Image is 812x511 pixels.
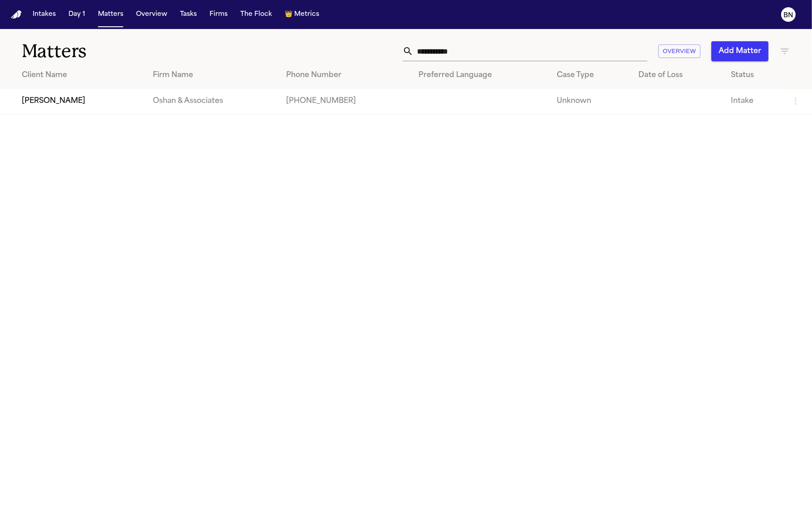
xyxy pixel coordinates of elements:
[731,70,776,81] div: Status
[237,6,276,23] button: The Flock
[419,70,543,81] div: Preferred Language
[29,6,59,23] button: Intakes
[146,88,279,114] td: Oshan & Associates
[638,70,716,81] div: Date of Loss
[711,41,768,61] button: Add Matter
[153,70,272,81] div: Firm Name
[94,6,127,23] button: Matters
[22,40,243,63] h1: Matters
[724,88,783,114] td: Intake
[176,6,200,23] button: Tasks
[286,70,404,81] div: Phone Number
[281,6,323,23] button: crownMetrics
[557,70,624,81] div: Case Type
[550,88,631,114] td: Unknown
[65,6,89,23] button: Day 1
[658,44,700,58] button: Overview
[11,10,22,19] img: Finch Logo
[22,70,138,81] div: Client Name
[279,88,412,114] td: [PHONE_NUMBER]
[206,6,231,23] button: Firms
[11,10,22,19] a: Home
[132,6,171,23] button: Overview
